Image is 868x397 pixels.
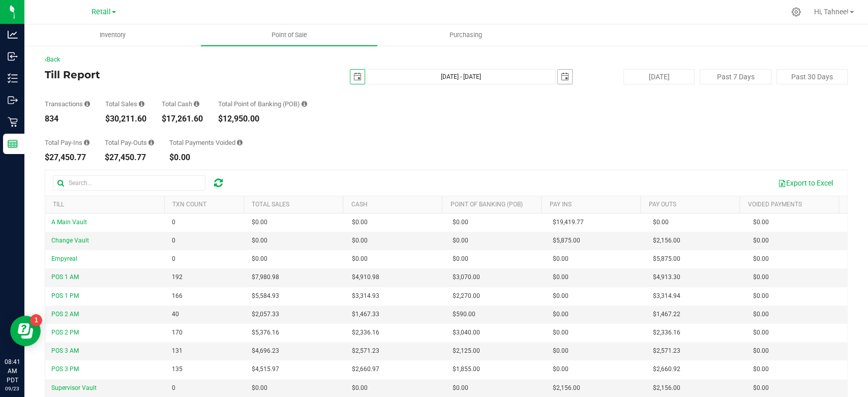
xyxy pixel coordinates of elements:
inline-svg: Inbound [8,51,18,62]
button: [DATE] [623,69,695,84]
span: select [558,70,572,84]
span: $0.00 [753,254,769,264]
div: Total Sales [105,101,146,107]
span: $0.00 [753,346,769,356]
div: Manage settings [790,7,802,17]
span: $19,419.77 [553,218,584,227]
span: Point of Sale [258,30,321,40]
span: $0.00 [753,291,769,301]
span: $1,467.22 [653,310,680,319]
span: 0 [172,383,175,393]
a: Voided Payments [747,201,801,208]
input: Search... [53,175,205,191]
a: Point of Sale [201,24,377,46]
span: $0.00 [252,383,267,393]
span: $2,156.00 [653,383,680,393]
span: 170 [172,328,183,338]
span: POS 1 PM [51,292,79,299]
div: $12,950.00 [218,115,307,123]
span: $4,910.98 [352,272,379,282]
span: $5,875.00 [653,254,680,264]
span: $2,660.92 [653,364,680,374]
span: $7,980.98 [252,272,279,282]
span: $3,314.94 [653,291,680,301]
div: Total Pay-Outs [105,139,154,146]
inline-svg: Reports [8,139,18,149]
span: $5,376.16 [252,328,279,338]
span: $0.00 [653,218,669,227]
i: Count of all successful payment transactions, possibly including voids, refunds, and cash-back fr... [84,101,90,107]
div: Total Payments Voided [169,139,243,146]
iframe: Resource center unread badge [30,314,42,326]
i: Sum of all cash pay-ins added to tills within the date range. [84,139,89,146]
span: $0.00 [753,236,769,246]
span: POS 3 PM [51,365,79,373]
a: TXN Count [172,201,206,208]
span: $0.00 [553,254,568,264]
span: $0.00 [352,254,368,264]
div: $17,261.60 [162,115,203,123]
a: Inventory [24,24,201,46]
button: Past 7 Days [700,69,771,84]
span: $4,913.30 [653,272,680,282]
span: $2,156.00 [653,236,680,246]
inline-svg: Retail [8,117,18,127]
span: $2,156.00 [553,383,580,393]
span: $0.00 [753,328,769,338]
a: Back [45,56,60,63]
span: 135 [172,364,183,374]
span: $0.00 [753,383,769,393]
iframe: Resource center [10,316,41,346]
div: Total Point of Banking (POB) [218,101,307,107]
span: $2,571.23 [653,346,680,356]
a: Cash [351,201,367,208]
button: Export to Excel [771,174,840,192]
div: $0.00 [169,154,243,162]
inline-svg: Inventory [8,73,18,83]
span: Inventory [86,30,139,40]
span: $0.00 [753,310,769,319]
inline-svg: Outbound [8,95,18,105]
i: Sum of the successful, non-voided point-of-banking payment transaction amounts, both via payment ... [302,101,307,107]
a: Pay Outs [648,201,676,208]
div: 834 [45,115,90,123]
span: $2,057.33 [252,310,279,319]
div: Transactions [45,101,90,107]
p: 08:41 AM PDT [5,357,20,385]
span: Purchasing [436,30,496,40]
span: $4,515.97 [252,364,279,374]
span: $1,467.33 [352,310,379,319]
span: Retail [92,8,111,16]
a: Purchasing [377,24,554,46]
a: Till [53,201,64,208]
span: $3,040.00 [452,328,480,338]
a: Point of Banking (POB) [450,201,522,208]
i: Sum of all successful, non-voided payment transaction amounts (excluding tips and transaction fee... [139,101,144,107]
span: $0.00 [352,218,368,227]
span: $4,696.23 [252,346,279,356]
span: 0 [172,218,175,227]
i: Sum of all successful, non-voided cash payment transaction amounts (excluding tips and transactio... [194,101,199,107]
span: $0.00 [753,218,769,227]
a: Pay Ins [549,201,571,208]
span: POS 2 PM [51,329,79,336]
span: Change Vault [51,237,89,244]
span: $0.00 [553,310,568,319]
span: $0.00 [753,272,769,282]
span: $2,270.00 [452,291,480,301]
a: Total Sales [252,201,289,208]
i: Sum of all voided payment transaction amounts (excluding tips and transaction fees) within the da... [237,139,243,146]
i: Sum of all cash pay-outs removed from tills within the date range. [148,139,154,146]
span: Empyreal [51,255,77,262]
span: $1,855.00 [452,364,480,374]
span: POS 1 AM [51,273,79,281]
span: A Main Vault [51,219,87,226]
p: 09/23 [5,385,20,392]
span: $3,314.93 [352,291,379,301]
span: Supervisor Vault [51,384,97,391]
span: $2,660.97 [352,364,379,374]
span: 40 [172,310,179,319]
span: $5,875.00 [553,236,580,246]
span: 0 [172,254,175,264]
